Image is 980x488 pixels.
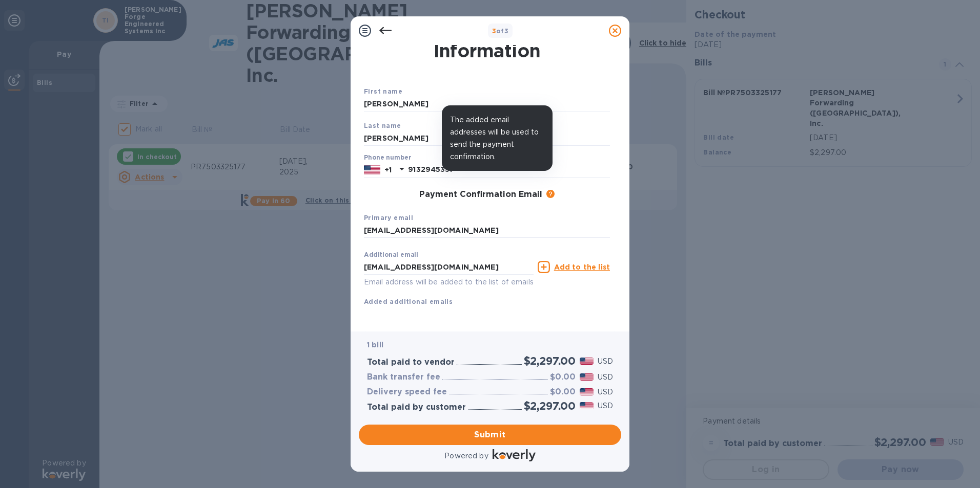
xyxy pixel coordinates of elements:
img: USD [580,402,594,409]
h3: $0.00 [550,387,576,397]
input: Enter additional email [364,259,534,275]
label: Phone number [364,155,411,161]
h3: Total paid to vendor [367,358,455,367]
input: Enter your primary name [364,223,610,238]
p: USD [598,372,613,383]
p: +1 [384,165,392,175]
h3: Delivery speed fee [367,387,447,397]
input: Enter your phone number [408,162,610,178]
h3: Payment Confirmation Email [419,190,542,199]
p: USD [598,401,613,411]
h3: Total paid by customer [367,403,466,412]
label: Additional email [364,252,418,258]
b: Added additional emails [364,298,453,305]
h2: $2,297.00 [524,400,576,412]
h2: $2,297.00 [524,354,576,367]
p: USD [598,356,613,367]
img: US [364,164,380,175]
button: Submit [359,425,621,445]
p: Email address will be added to the list of emails [364,276,534,288]
img: USD [580,358,594,365]
span: Submit [367,429,613,441]
b: Last name [364,122,401,129]
b: Primary email [364,214,413,221]
u: Add to the list [554,263,610,271]
img: Logo [493,449,536,461]
h3: $0.00 [550,372,576,382]
h1: Payment Contact Information [364,18,610,61]
img: USD [580,373,594,381]
h3: Bank transfer fee [367,372,440,382]
img: USD [580,388,594,395]
input: Enter your last name [364,130,610,146]
input: Enter your first name [364,97,610,112]
p: Powered by [444,451,488,461]
p: USD [598,387,613,397]
span: 3 [492,27,496,35]
b: 1 bill [367,341,383,349]
b: First name [364,87,402,95]
b: of 3 [492,27,509,35]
